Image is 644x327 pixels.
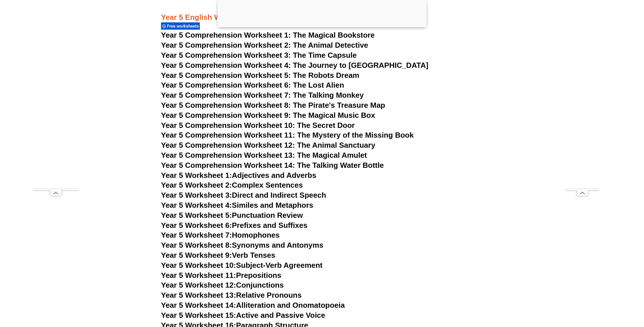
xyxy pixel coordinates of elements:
[161,311,236,320] span: Year 5 Worksheet 15:
[161,201,313,209] a: Year 5 Worksheet 4:Similes and Metaphors
[161,131,414,139] a: Year 5 Comprehension Worksheet 11: The Mystery of the Missing Book
[161,191,232,199] span: Year 5 Worksheet 3:
[161,181,232,189] span: Year 5 Worksheet 2:
[33,16,79,189] iframe: Advertisement
[161,81,344,89] a: Year 5 Comprehension Worksheet 6: The Lost Alien
[161,221,232,230] span: Year 5 Worksheet 6:
[161,171,316,180] a: Year 5 Worksheet 1:Adjectives and Adverbs
[161,301,345,309] a: Year 5 Worksheet 14:Alliteration and Onomatopoeia
[161,111,375,120] a: Year 5 Comprehension Worksheet 9: The Magical Music Box
[161,151,367,159] a: Year 5 Comprehension Worksheet 13: The Magical Amulet
[161,291,236,299] span: Year 5 Worksheet 13:
[161,41,368,49] a: Year 5 Comprehension Worksheet 2: The Animal Detective
[161,211,303,220] a: Year 5 Worksheet 5:Punctuation Review
[167,24,201,29] span: Free worksheets
[161,311,325,320] a: Year 5 Worksheet 15:Active and Passive Voice
[161,51,357,59] a: Year 5 Comprehension Worksheet 3: The Time Capsule
[565,16,600,189] iframe: Advertisement
[161,231,232,239] span: Year 5 Worksheet 7:
[161,271,281,280] a: Year 5 Worksheet 11:Prepositions
[161,191,326,199] a: Year 5 Worksheet 3:Direct and Indirect Speech
[161,71,359,80] a: Year 5 Comprehension Worksheet 5: The Robots Dream
[161,61,428,70] a: Year 5 Comprehension Worksheet 4: The Journey to [GEOGRAPHIC_DATA]
[161,221,307,230] a: Year 5 Worksheet 6:Prefixes and Suffixes
[161,3,483,22] h3: Year 5 English Worksheets
[161,121,355,130] a: Year 5 Comprehension Worksheet 10: The Secret Door
[161,161,384,170] a: Year 5 Comprehension Worksheet 14: The Talking Water Bottle
[161,231,280,239] a: Year 5 Worksheet 7:Homophones
[161,271,236,280] span: Year 5 Worksheet 11:
[161,241,323,249] a: Year 5 Worksheet 8:Synonyms and Antonyms
[161,291,302,299] a: Year 5 Worksheet 13:Relative Pronouns
[161,301,236,309] span: Year 5 Worksheet 14:
[161,251,275,259] a: Year 5 Worksheet 9:Verb Tenses
[161,251,232,259] span: Year 5 Worksheet 9:
[161,101,385,109] a: Year 5 Comprehension Worksheet 8: The Pirate's Treasure Map
[161,211,232,220] span: Year 5 Worksheet 5:
[161,91,364,99] a: Year 5 Comprehension Worksheet 7: The Talking Monkey
[161,201,232,209] span: Year 5 Worksheet 4:
[161,261,236,270] span: Year 5 Worksheet 10:
[161,281,284,289] a: Year 5 Worksheet 12:Conjunctions
[161,22,200,30] div: Free worksheets
[545,262,644,327] iframe: Chat Widget
[161,181,303,189] a: Year 5 Worksheet 2:Complex Sentences
[161,141,375,149] a: Year 5 Comprehension Worksheet 12: The Animal Sanctuary
[161,31,375,39] a: Year 5 Comprehension Worksheet 1: The Magical Bookstore
[161,261,323,270] a: Year 5 Worksheet 10:Subject-Verb Agreement
[161,241,232,249] span: Year 5 Worksheet 8:
[161,281,236,289] span: Year 5 Worksheet 12:
[161,171,232,180] span: Year 5 Worksheet 1:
